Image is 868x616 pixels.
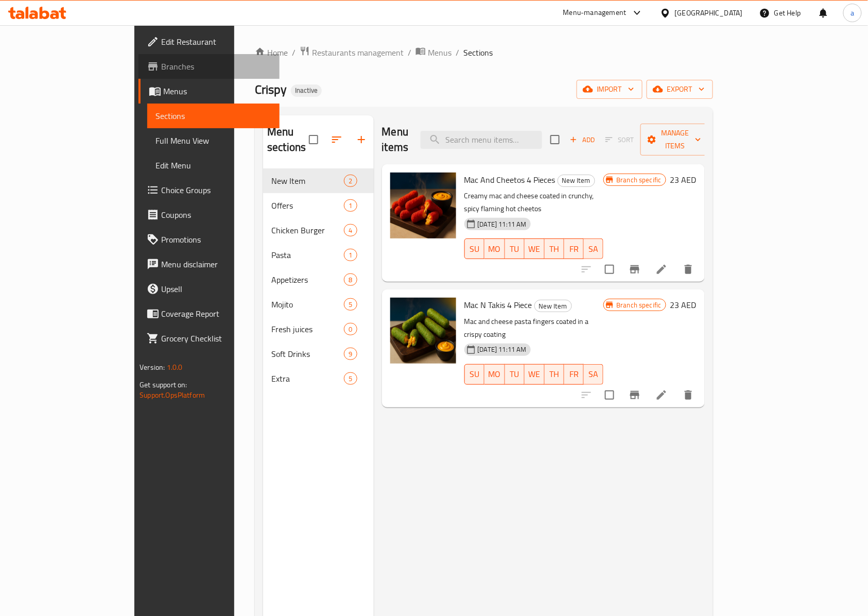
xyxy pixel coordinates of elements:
[138,301,280,326] a: Coverage Report
[584,238,603,259] button: SA
[140,361,165,374] span: Version:
[464,315,604,341] p: Mac and cheese pasta fingers coated in a crispy coating
[138,29,280,54] a: Edit Restaurant
[344,249,357,261] div: items
[344,349,356,359] span: 9
[612,175,665,185] span: Branch specific
[138,178,280,202] a: Choice Groups
[670,173,697,187] h6: 23 AED
[344,300,356,310] span: 5
[263,243,373,267] div: Pasta1
[525,238,545,259] button: WE
[549,242,560,256] span: TH
[147,153,280,178] a: Edit Menu
[161,36,271,48] span: Edit Restaurant
[577,80,643,99] button: import
[303,129,324,150] span: Select all sections
[655,83,705,96] span: export
[676,257,701,282] button: delete
[271,323,344,335] span: Fresh juices
[324,127,349,152] span: Sort sections
[588,367,599,382] span: SA
[263,267,373,292] div: Appetizers8
[271,298,344,311] span: Mojito
[474,345,531,354] span: [DATE] 11:11 AM
[599,384,620,406] span: Select to update
[300,46,404,59] a: Restaurants management
[676,383,701,407] button: delete
[344,374,356,384] span: 5
[344,176,356,186] span: 2
[649,127,701,152] span: Manage items
[138,277,280,301] a: Upsell
[566,132,599,148] span: Add item
[622,257,647,282] button: Branch-specific-item
[408,46,411,59] li: /
[263,168,373,193] div: New Item2
[161,233,271,246] span: Promotions
[140,378,187,391] span: Get support on:
[489,242,501,256] span: MO
[271,175,344,187] span: New Item
[292,46,296,59] li: /
[382,124,409,155] h2: Menu items
[255,46,713,59] nav: breadcrumb
[525,364,545,385] button: WE
[271,372,344,385] span: Extra
[655,389,668,401] a: Edit menu item
[588,242,599,256] span: SA
[464,238,484,259] button: SU
[484,364,505,385] button: MO
[655,263,668,276] a: Edit menu item
[155,134,271,147] span: Full Menu View
[138,54,280,79] a: Branches
[167,361,183,374] span: 1.0.0
[529,367,541,382] span: WE
[312,46,404,59] span: Restaurants management
[647,80,713,99] button: export
[161,283,271,295] span: Upsell
[263,366,373,391] div: Extra5
[474,219,531,229] span: [DATE] 11:11 AM
[568,242,580,256] span: FR
[469,367,480,382] span: SU
[344,324,356,334] span: 0
[344,199,357,212] div: items
[568,367,580,382] span: FR
[558,175,595,186] span: New Item
[566,132,599,148] button: Add
[161,60,271,73] span: Branches
[271,273,344,286] span: Appetizers
[534,300,572,312] div: New Item
[344,298,357,311] div: items
[456,46,459,59] li: /
[640,124,709,156] button: Manage items
[509,242,520,256] span: TU
[161,307,271,320] span: Coverage Report
[138,202,280,227] a: Coupons
[271,348,344,360] span: Soft Drinks
[263,317,373,341] div: Fresh juices0
[464,364,484,385] button: SU
[344,201,356,211] span: 1
[344,348,357,360] div: items
[271,249,344,261] div: Pasta
[271,224,344,236] span: Chicken Burger
[464,172,555,187] span: Mac And Cheetos 4 Pieces
[489,367,501,382] span: MO
[147,104,280,128] a: Sections
[263,164,373,395] nav: Menu sections
[670,298,697,312] h6: 23 AED
[675,7,743,19] div: [GEOGRAPHIC_DATA]
[138,326,280,351] a: Grocery Checklist
[344,226,356,235] span: 4
[428,46,452,59] span: Menus
[291,86,322,95] span: Inactive
[161,209,271,221] span: Coupons
[263,218,373,243] div: Chicken Burger4
[344,275,356,285] span: 8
